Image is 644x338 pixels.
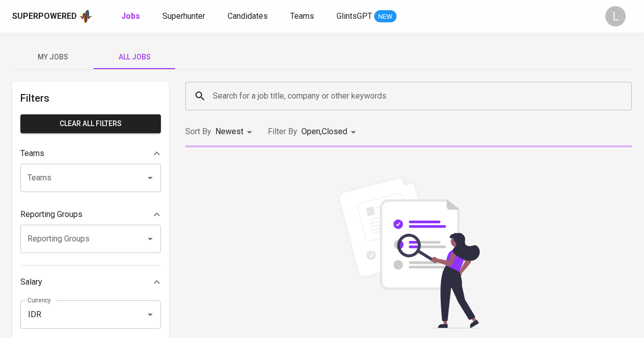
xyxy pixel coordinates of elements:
p: Filter By [268,126,297,138]
span: Closed [322,127,347,136]
span: Teams [290,11,314,21]
p: Sort By [185,126,211,138]
span: My Jobs [18,51,88,64]
button: Open [143,308,157,322]
div: Superpowered [12,11,77,22]
img: file_searching.svg [332,176,485,328]
p: Salary [20,276,42,288]
a: Teams [290,10,316,23]
span: Clear All filters [29,117,153,130]
button: Open [143,171,157,185]
p: Reporting Groups [20,208,82,221]
span: NEW [374,12,397,22]
span: GlintsGPT [337,11,372,21]
a: Candidates [228,10,270,23]
div: Newest [215,122,256,141]
p: Teams [20,147,44,160]
div: L [605,6,626,26]
b: Jobs [121,11,140,21]
span: All Jobs [100,51,169,64]
a: Jobs [121,10,142,23]
img: app logo [79,9,93,24]
span: Superhunter [162,11,205,21]
button: Open [143,232,157,246]
a: GlintsGPT NEW [337,10,397,23]
h6: Filters [20,90,161,106]
a: Superhunter [162,10,207,23]
button: Clear All filters [20,114,161,133]
div: Reporting Groups [20,204,161,225]
p: Newest [215,126,243,138]
span: Open , [301,127,322,136]
span: Candidates [228,11,268,21]
a: Superpoweredapp logo [12,9,93,24]
div: Salary [20,272,161,292]
div: Open,Closed [301,122,359,141]
div: Teams [20,143,161,164]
